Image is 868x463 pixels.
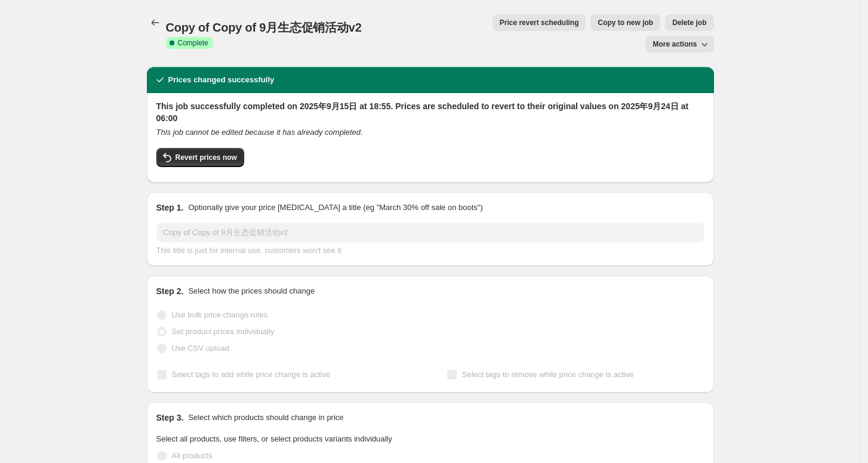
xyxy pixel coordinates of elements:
span: Select tags to remove while price change is active [462,370,634,379]
span: Set product prices individually [172,327,275,336]
span: Use bulk price change rules [172,310,267,319]
p: Select which products should change in price [188,412,343,424]
p: Select how the prices should change [188,285,315,297]
h2: This job successfully completed on 2025年9月15日 at 18:55. Prices are scheduled to revert to their o... [156,100,704,124]
h2: Step 2. [156,285,184,297]
button: Price change jobs [147,14,164,31]
span: More actions [652,39,697,49]
button: Revert prices now [156,148,244,167]
span: Complete [178,38,208,48]
span: Revert prices now [176,153,237,162]
input: 30% off holiday sale [156,223,704,242]
span: Copy to new job [598,18,653,27]
span: Delete job [672,18,706,27]
span: All products [172,451,213,460]
span: Select all products, use filters, or select products variants individually [156,434,392,443]
h2: Step 3. [156,412,184,424]
h2: Step 1. [156,202,184,214]
span: Price revert scheduling [500,18,579,27]
span: Use CSV upload [172,344,229,353]
p: Optionally give your price [MEDICAL_DATA] a title (eg "March 30% off sale on boots") [188,202,482,214]
button: Copy to new job [590,14,660,31]
span: Copy of Copy of 9月生态促销活动v2 [166,21,362,34]
button: Delete job [665,14,713,31]
button: More actions [645,36,713,53]
i: This job cannot be edited because it has already completed. [156,128,363,137]
button: Price revert scheduling [493,14,586,31]
span: Select tags to add while price change is active [172,370,331,379]
h2: Prices changed successfully [168,74,275,86]
span: This title is just for internal use, customers won't see it [156,246,341,255]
